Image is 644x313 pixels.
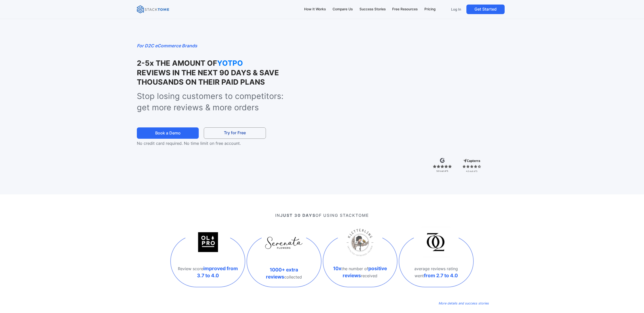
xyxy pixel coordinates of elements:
p: Stop losing customers to competitors: get more reviews & more orders [137,91,296,113]
img: serenata logo [262,222,306,266]
em: For D2C eCommerce Brands [137,43,197,48]
a: Pricing [422,4,438,15]
a: Log In [448,5,464,14]
div: Free Resources [392,7,418,12]
a: Book a Demo [137,127,199,139]
p: IN OF USING STACKTOME [155,212,489,218]
img: Kletterling Holzspielzeug logo [338,221,382,265]
div: Success Stories [359,7,386,12]
img: olpro logo [185,221,230,265]
p: No credit card required. No time limit on free account. [137,140,275,146]
strong: improved from 3.7 to 4.0 [197,265,238,279]
strong: 1000+ extra reviews [266,267,298,280]
strong: 10x [333,265,341,271]
iframe: StackTome- product_demo 07.24 - 1.3x speed (1080p) [307,42,507,155]
p: average reviews rating went [404,265,468,279]
strong: JUST 30 DAYS [280,213,315,218]
strong: YOTPO [217,58,267,68]
img: god save queens logo [414,221,458,265]
div: Pricing [424,7,435,12]
p: Review score [176,265,240,279]
strong: REVIEWS IN THE NEXT 90 DAYS & SAVE THOUSANDS ON THEIR PAID PLANS [137,68,279,86]
em: More details and success stories [438,301,489,305]
a: Compare Us [330,4,355,15]
a: More details and success stories [438,299,489,307]
a: Get Started [466,5,505,14]
p: the number of received [328,265,392,279]
div: How It Works [304,7,326,12]
div: Compare Us [333,7,353,12]
strong: from 2.7 to 4.0 [424,272,458,279]
a: Try for Free [204,127,266,139]
strong: 2-5x THE AMOUNT OF [137,59,217,67]
a: Free Resources [390,4,420,15]
a: Success Stories [357,4,388,15]
p: Log In [451,7,461,12]
strong: positive reviews [343,265,387,279]
a: How It Works [302,4,328,15]
p: collected [252,266,316,280]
